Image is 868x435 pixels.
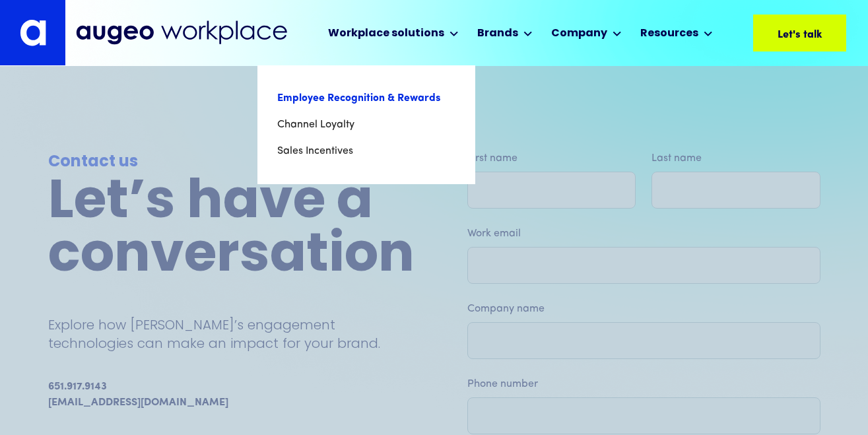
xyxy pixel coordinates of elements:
div: Resources [640,26,698,42]
img: Augeo's "a" monogram decorative logo in white. [20,19,46,46]
div: Company [551,26,607,42]
div: Brands [477,26,518,42]
div: Workplace solutions [328,26,444,42]
a: Sales Incentives [277,138,455,164]
a: Employee Recognition & Rewards [277,85,455,112]
a: Let's talk [753,15,846,51]
nav: Workplace solutions [257,65,475,184]
img: Augeo Workplace business unit full logo in mignight blue. [76,20,287,45]
a: Channel Loyalty [277,112,455,138]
